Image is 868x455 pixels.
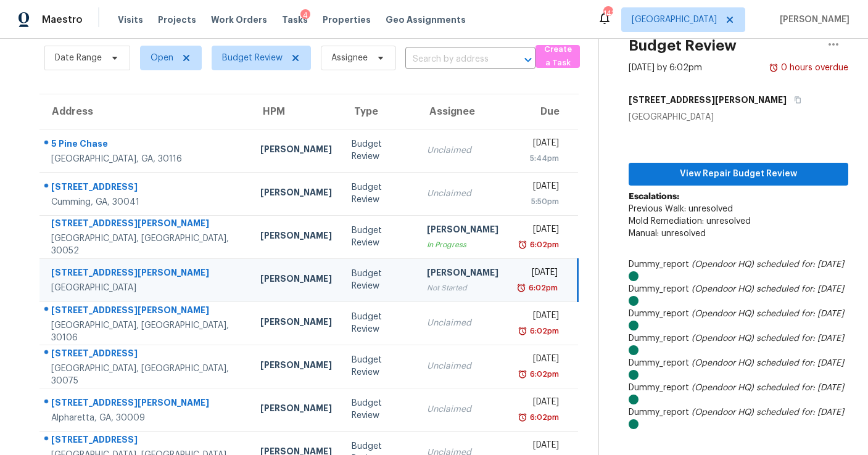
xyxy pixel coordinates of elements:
i: scheduled for: [DATE] [756,408,844,417]
i: (Opendoor HQ) [692,260,754,269]
div: [STREET_ADDRESS][PERSON_NAME] [51,396,241,412]
div: Cumming, GA, 30041 [51,196,241,208]
div: [DATE] [518,439,559,454]
div: 5:44pm [518,152,559,165]
div: Budget Review [352,224,407,249]
i: scheduled for: [DATE] [756,285,844,293]
div: [GEOGRAPHIC_DATA], [GEOGRAPHIC_DATA], 30052 [51,232,241,257]
div: 5:50pm [518,195,559,208]
span: Visits [118,14,143,26]
div: [DATE] [518,137,559,152]
span: Mold Remediation: unresolved [629,217,751,226]
i: (Opendoor HQ) [692,408,754,417]
div: In Progress [427,239,498,251]
div: [PERSON_NAME] [260,359,332,374]
div: [DATE] [518,180,559,195]
div: Budget Review [352,354,407,379]
div: [PERSON_NAME] [260,186,332,202]
div: [PERSON_NAME] [427,266,498,282]
div: Alpharetta, GA, 30009 [51,412,241,424]
div: Unclaimed [427,403,498,416]
i: (Opendoor HQ) [692,383,754,392]
i: (Opendoor HQ) [692,285,754,293]
div: 6:02pm [527,411,559,424]
i: scheduled for: [DATE] [756,309,844,318]
span: Projects [158,14,196,26]
div: [PERSON_NAME] [260,316,332,331]
div: [PERSON_NAME] [427,223,498,239]
div: [DATE] [518,353,559,368]
div: Dummy_report [629,308,848,332]
div: [PERSON_NAME] [260,229,332,245]
span: Tasks [282,15,308,24]
th: Assignee [417,94,508,129]
div: [STREET_ADDRESS] [51,181,241,196]
th: Due [508,94,578,129]
div: 0 hours overdue [779,62,848,74]
span: Assignee [331,52,368,64]
i: scheduled for: [DATE] [756,359,844,367]
div: [GEOGRAPHIC_DATA] [51,282,241,294]
span: [PERSON_NAME] [775,14,849,26]
div: [STREET_ADDRESS] [51,433,241,449]
div: Dummy_report [629,332,848,357]
img: Overdue Alarm Icon [518,325,527,337]
b: Escalations: [629,192,679,201]
i: scheduled for: [DATE] [756,383,844,392]
div: Budget Review [352,138,407,163]
span: Work Orders [211,14,267,26]
div: 5 Pine Chase [51,137,241,153]
div: 6:02pm [527,239,559,251]
div: [GEOGRAPHIC_DATA] [629,111,848,123]
i: scheduled for: [DATE] [756,334,844,343]
div: 143 [603,7,612,20]
span: Maestro [42,14,83,26]
div: [PERSON_NAME] [260,143,332,158]
div: [DATE] [518,309,559,325]
input: Search by address [405,50,501,69]
div: [DATE] by 6:02pm [629,62,702,74]
div: [DATE] [518,223,559,239]
div: [PERSON_NAME] [260,273,332,288]
div: [STREET_ADDRESS][PERSON_NAME] [51,304,241,319]
button: Create a Task [535,45,580,68]
div: 6:02pm [527,325,559,337]
span: View Repair Budget Review [639,166,838,182]
div: [DATE] [518,396,559,411]
div: 6:02pm [526,282,558,294]
div: [GEOGRAPHIC_DATA], [GEOGRAPHIC_DATA], 30106 [51,319,241,344]
span: [GEOGRAPHIC_DATA] [632,14,717,26]
i: (Opendoor HQ) [692,359,754,367]
img: Overdue Alarm Icon [518,368,527,380]
div: Dummy_report [629,357,848,382]
div: Dummy_report [629,382,848,406]
div: Dummy_report [629,406,848,431]
h2: Budget Review [629,39,737,52]
div: Budget Review [352,181,407,206]
span: Create a Task [542,43,574,71]
div: Unclaimed [427,187,498,200]
th: Type [342,94,417,129]
span: Manual: unresolved [629,229,706,238]
img: Overdue Alarm Icon [769,62,779,74]
div: 4 [300,9,310,22]
span: Date Range [55,52,102,64]
i: scheduled for: [DATE] [756,260,844,269]
div: Unclaimed [427,360,498,372]
img: Overdue Alarm Icon [516,282,526,294]
div: Budget Review [352,311,407,335]
th: HPM [250,94,342,129]
div: Dummy_report [629,258,848,283]
div: [STREET_ADDRESS][PERSON_NAME] [51,266,241,282]
img: Overdue Alarm Icon [518,411,527,424]
th: Address [39,94,250,129]
i: (Opendoor HQ) [692,334,754,343]
div: 6:02pm [527,368,559,380]
div: [STREET_ADDRESS] [51,347,241,363]
i: (Opendoor HQ) [692,309,754,318]
div: [GEOGRAPHIC_DATA], [GEOGRAPHIC_DATA], 30075 [51,363,241,387]
div: [DATE] [518,266,558,282]
button: Open [519,51,537,68]
div: [PERSON_NAME] [260,402,332,417]
div: Budget Review [352,397,407,422]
